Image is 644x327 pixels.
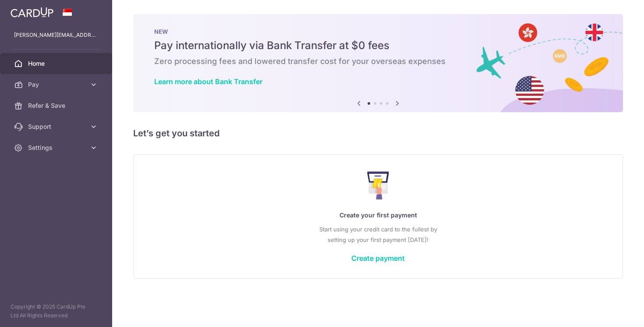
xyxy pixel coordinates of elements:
[133,14,623,112] img: Bank transfer banner
[587,301,635,323] iframe: Opens a widget where you can find more information
[28,80,86,89] span: Pay
[28,59,86,68] span: Home
[11,7,53,18] img: CardUp
[154,28,602,35] p: NEW
[367,171,389,199] img: Make Payment
[14,31,98,39] p: [PERSON_NAME][EMAIL_ADDRESS][DOMAIN_NAME]
[351,254,405,263] a: Create payment
[154,77,262,86] a: Learn more about Bank Transfer
[151,210,605,220] p: Create your first payment
[133,126,623,140] h5: Let’s get you started
[28,122,86,131] span: Support
[154,56,602,67] h6: Zero processing fees and lowered transfer cost for your overseas expenses
[154,39,602,53] h5: Pay internationally via Bank Transfer at $0 fees
[28,143,86,152] span: Settings
[28,101,86,110] span: Refer & Save
[151,224,605,245] p: Start using your credit card to the fullest by setting up your first payment [DATE]!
